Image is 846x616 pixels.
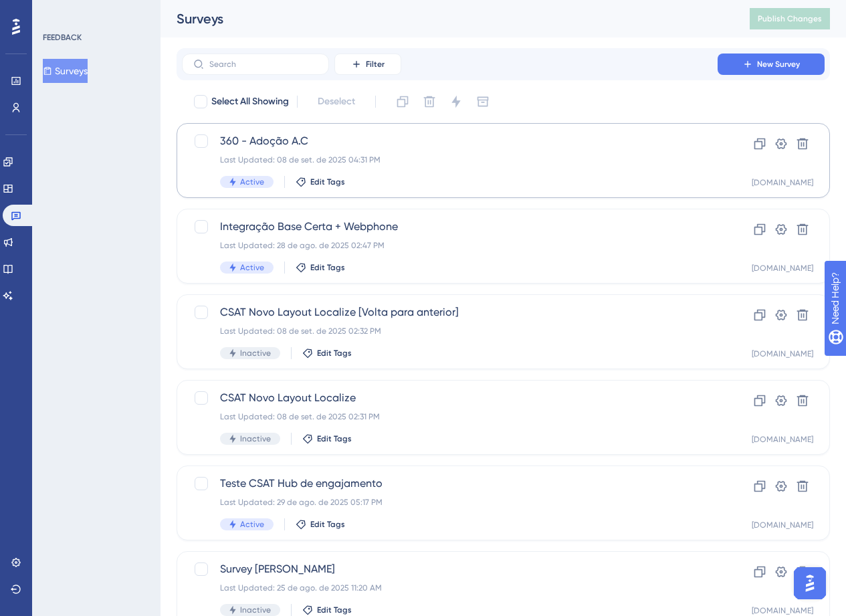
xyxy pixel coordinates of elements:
[310,262,345,273] span: Edit Tags
[43,32,82,43] div: FEEDBACK
[752,434,813,445] div: [DOMAIN_NAME]
[758,13,822,24] span: Publish Changes
[220,219,679,235] span: Integração Base Certa + Webphone
[220,476,679,492] span: Teste CSAT Hub de engajamento
[318,94,355,110] span: Deselect
[750,8,830,29] button: Publish Changes
[310,519,345,530] span: Edit Tags
[220,390,679,406] span: CSAT Novo Layout Localize
[43,59,88,83] button: Surveys
[220,326,679,336] div: Last Updated: 08 de set. de 2025 02:32 PM
[296,262,345,273] button: Edit Tags
[220,411,679,422] div: Last Updated: 08 de set. de 2025 02:31 PM
[220,155,679,165] div: Last Updated: 08 de set. de 2025 04:31 PM
[240,433,271,444] span: Inactive
[220,304,679,320] span: CSAT Novo Layout Localize [Volta para anterior]
[209,60,318,69] input: Search
[177,9,716,28] div: Surveys
[317,605,352,615] span: Edit Tags
[220,133,679,149] span: 360 - Adoção A.C
[302,605,352,615] button: Edit Tags
[220,497,679,508] div: Last Updated: 29 de ago. de 2025 05:17 PM
[240,519,264,530] span: Active
[752,605,813,616] div: [DOMAIN_NAME]
[317,433,352,444] span: Edit Tags
[220,240,679,251] div: Last Updated: 28 de ago. de 2025 02:47 PM
[240,177,264,187] span: Active
[757,59,800,70] span: New Survey
[302,433,352,444] button: Edit Tags
[752,520,813,530] div: [DOMAIN_NAME]
[317,348,352,358] span: Edit Tags
[718,54,825,75] button: New Survey
[752,263,813,274] div: [DOMAIN_NAME]
[31,3,84,19] span: Need Help?
[296,519,345,530] button: Edit Tags
[220,583,679,593] div: Last Updated: 25 de ago. de 2025 11:20 AM
[211,94,289,110] span: Select All Showing
[302,348,352,358] button: Edit Tags
[752,177,813,188] div: [DOMAIN_NAME]
[310,177,345,187] span: Edit Tags
[366,59,385,70] span: Filter
[752,348,813,359] div: [DOMAIN_NAME]
[790,563,830,603] iframe: UserGuiding AI Assistant Launcher
[220,561,679,577] span: Survey [PERSON_NAME]
[334,54,401,75] button: Filter
[240,262,264,273] span: Active
[240,348,271,358] span: Inactive
[296,177,345,187] button: Edit Tags
[306,90,367,114] button: Deselect
[240,605,271,615] span: Inactive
